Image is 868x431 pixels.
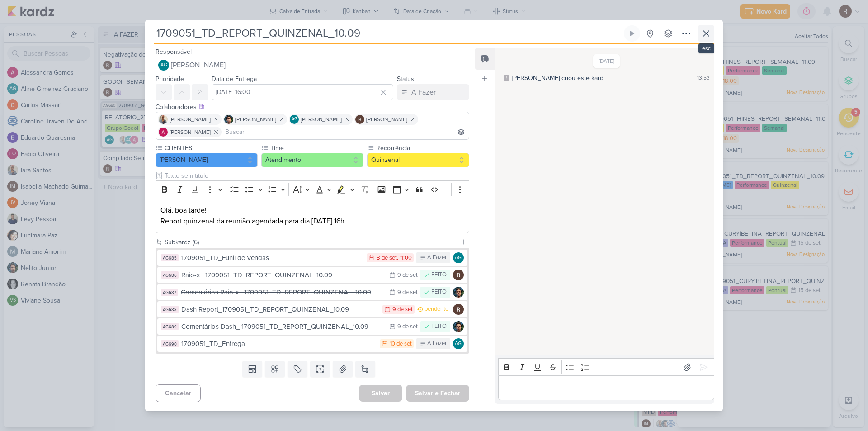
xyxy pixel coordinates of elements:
div: [PERSON_NAME] criou este kard [512,73,604,83]
div: AG688 [161,306,179,313]
label: CLIENTES [164,143,258,153]
span: [PERSON_NAME] [170,115,211,123]
div: Aline Gimenez Graciano [158,60,169,71]
button: AG [PERSON_NAME] [156,57,469,73]
div: Comentários Dash_ 1709051_TD_REPORT_QUINZENAL_10.09 [181,322,385,332]
div: 9 de set [392,307,413,313]
div: 9 de set [397,289,418,295]
button: Quinzenal [367,153,469,167]
div: 13:53 [697,74,710,82]
div: Subkardz (6) [165,237,457,247]
p: AG [160,63,167,68]
button: AG685 1709051_TD_Funil de Vendas 8 de set , 11:00 A Fazer AG [157,250,467,266]
span: [PERSON_NAME] [170,128,211,136]
div: esc [698,43,714,53]
img: Rafael Dornelles [453,270,464,280]
div: FEITO [431,322,447,331]
p: AG [292,117,297,122]
div: FEITO [431,288,447,297]
div: Editor editing area: main [156,198,469,233]
img: Nelito Junior [453,321,464,332]
div: AG687 [161,289,178,296]
div: Aline Gimenez Graciano [453,252,464,263]
input: Texto sem título [163,171,469,180]
div: A Fazer [427,253,447,262]
div: AG690 [161,340,179,347]
div: AG686 [161,271,179,279]
span: [PERSON_NAME] [171,60,226,71]
label: Data de Entrega [212,75,257,83]
div: Aline Gimenez Graciano [290,115,299,124]
label: Status [397,75,414,83]
div: Raio-x_ 1709051_TD_REPORT_QUINZENAL_10.09 [181,270,385,280]
label: Prioridade [156,75,184,83]
div: 9 de set [397,324,418,330]
div: A Fazer [411,87,436,98]
button: A Fazer [397,84,469,100]
p: Olá, boa tarde! Report quinzenal da reunião agendada para dia [DATE] 16h. [160,205,464,227]
div: Editor toolbar [156,180,469,198]
div: Dash Report_1709051_TD_REPORT_QUINZENAL_10.09 [181,304,378,315]
button: [PERSON_NAME] [156,153,258,167]
div: Comentários Raio-x_ 1709051_TD_REPORT_QUINZENAL_10.09 [181,287,385,298]
label: Time [269,143,363,153]
div: AG689 [161,323,179,330]
div: AG685 [161,254,179,261]
input: Buscar [223,127,467,137]
div: , 11:00 [397,255,412,261]
div: 9 de set [397,272,418,278]
button: AG687 Comentários Raio-x_ 1709051_TD_REPORT_QUINZENAL_10.09 9 de set FEITO [157,284,467,300]
img: Rafael Dornelles [453,304,464,315]
p: AG [455,341,462,346]
div: Colaboradores [156,102,469,112]
span: [PERSON_NAME] [235,115,276,123]
span: [PERSON_NAME] [301,115,342,123]
button: Atendimento [261,153,363,167]
div: Editor toolbar [498,358,714,376]
img: Rafael Dornelles [355,115,364,124]
label: Responsável [156,48,192,56]
div: 1709051_TD_Entrega [181,339,375,349]
div: FEITO [431,270,447,279]
div: 1709051_TD_Funil de Vendas [181,253,362,263]
img: Nelito Junior [453,287,464,298]
img: Nelito Junior [224,115,233,124]
div: Editor editing area: main [498,375,714,400]
div: Ligar relógio [628,30,636,37]
div: 8 de set [377,255,397,261]
input: Select a date [212,84,393,100]
img: Alessandra Gomes [159,128,168,137]
p: AG [455,256,462,260]
button: AG688 Dash Report_1709051_TD_REPORT_QUINZENAL_10.09 9 de set pendente [157,301,467,317]
label: Recorrência [375,143,469,153]
img: Iara Santos [159,115,168,124]
span: [PERSON_NAME] [366,115,407,123]
button: AG689 Comentários Dash_ 1709051_TD_REPORT_QUINZENAL_10.09 9 de set FEITO [157,318,467,335]
button: AG686 Raio-x_ 1709051_TD_REPORT_QUINZENAL_10.09 9 de set FEITO [157,267,467,283]
div: Aline Gimenez Graciano [453,338,464,349]
input: Kard Sem Título [154,25,622,42]
div: A Fazer [427,339,447,348]
button: AG690 1709051_TD_Entrega 10 de set A Fazer AG [157,336,467,352]
div: 10 de set [390,341,412,347]
button: Cancelar [156,384,201,402]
